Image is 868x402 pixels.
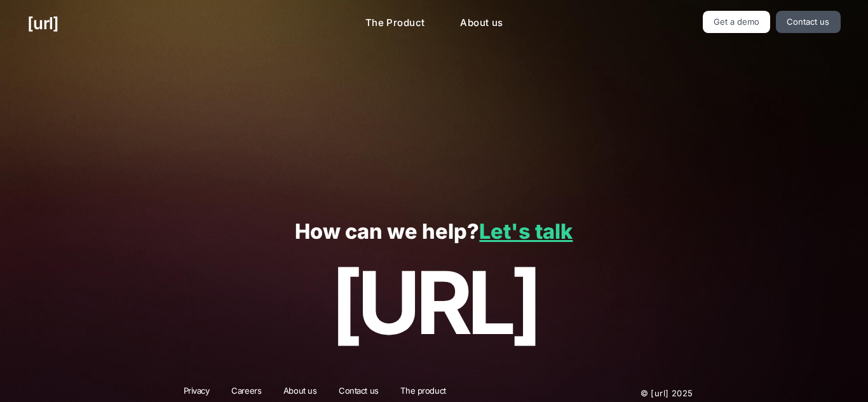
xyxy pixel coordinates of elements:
a: [URL] [27,11,58,36]
a: About us [450,11,513,36]
a: The Product [355,11,435,36]
a: Contact us [776,11,841,33]
a: About us [275,385,325,401]
a: The product [392,385,454,401]
p: [URL] [27,254,840,352]
p: How can we help? [27,220,840,244]
a: Privacy [175,385,218,401]
a: Get a demo [703,11,771,33]
a: Contact us [330,385,387,401]
a: Let's talk [479,219,573,244]
a: Careers [223,385,269,401]
p: © [URL] 2025 [564,385,693,401]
